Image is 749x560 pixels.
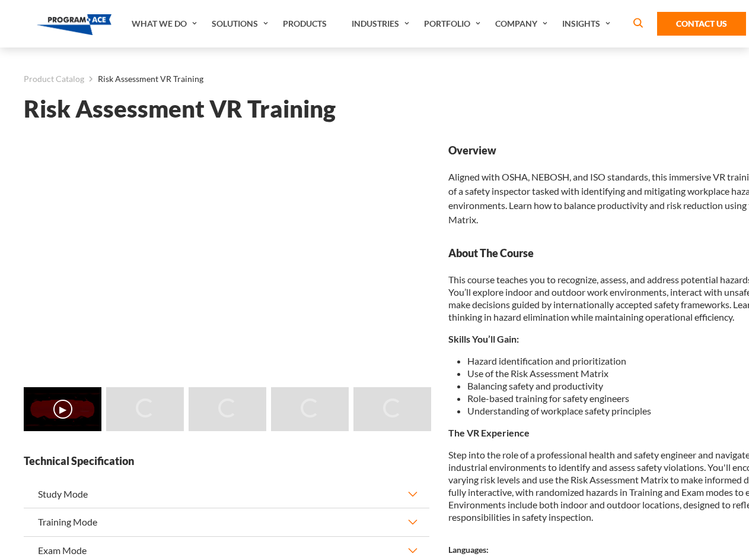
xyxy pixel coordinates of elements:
[657,12,746,36] a: Contact Us
[53,400,72,419] button: ▶
[448,545,489,555] strong: Languages:
[24,387,101,431] img: Risk Assessment VR Training - Video 0
[24,480,429,508] button: Study Mode
[37,14,112,35] img: Program-Ace
[24,143,429,372] iframe: Risk Assessment VR Training - Video 0
[24,71,84,87] a: Product Catalog
[24,454,429,469] strong: Technical Specification
[84,71,203,87] li: Risk Assessment VR Training
[24,508,429,536] button: Training Mode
